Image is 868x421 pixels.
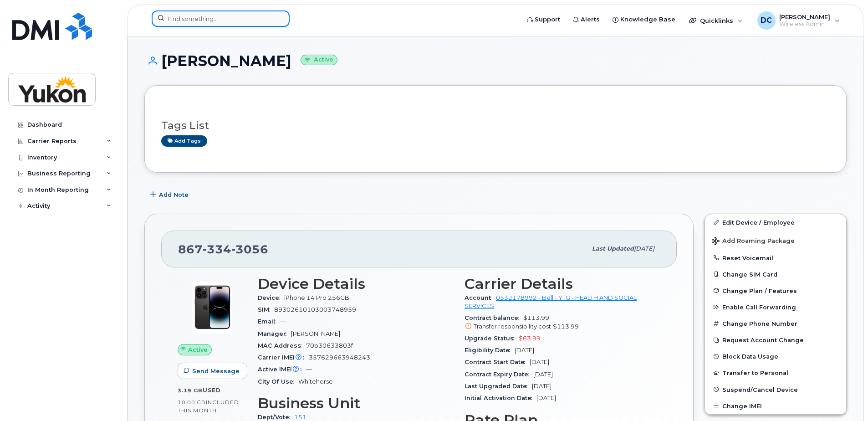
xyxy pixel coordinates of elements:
span: 10.00 GB [178,399,206,406]
h3: Carrier Details [465,276,660,292]
span: [DATE] [533,371,553,378]
span: included this month [178,399,239,414]
button: Enable Call Forwarding [705,299,846,315]
span: Upgrade Status [465,335,519,342]
span: — [280,318,286,325]
span: — [306,366,312,373]
button: Change SIM Card [705,266,846,282]
button: Suspend/Cancel Device [705,381,846,398]
span: $63.99 [519,335,541,342]
span: Add Roaming Package [712,237,795,246]
span: Contract Start Date [465,359,530,365]
span: Manager [258,330,291,337]
span: Carrier IMEI [258,354,309,361]
span: Change Plan / Features [722,287,797,294]
button: Reset Voicemail [705,250,846,266]
button: Transfer to Personal [705,365,846,381]
span: MAC Address [258,342,306,349]
span: 334 [203,242,231,256]
span: Suspend/Cancel Device [722,386,798,393]
span: [DATE] [532,383,551,390]
span: 867 [178,242,268,256]
span: SIM [258,306,274,313]
span: Contract Expiry Date [465,371,533,378]
h3: Tags List [161,120,830,131]
span: Last updated [592,245,634,252]
span: Add Note [159,190,189,199]
a: 151 [294,414,306,421]
button: Add Note [144,186,196,203]
span: 357629663948243 [309,354,370,361]
h3: Device Details [258,276,454,292]
a: Add tags [161,135,207,147]
span: Active [188,345,208,354]
button: Add Roaming Package [705,231,846,250]
span: 89302610103003748959 [274,306,356,313]
span: iPhone 14 Pro 256GB [284,294,349,301]
span: 70b30633803f [306,342,353,349]
button: Block Data Usage [705,348,846,365]
img: image20231002-3703462-11aim6e.jpeg [185,280,240,335]
h1: [PERSON_NAME] [144,53,847,69]
span: Transfer responsibility cost [474,323,551,330]
span: 3056 [231,242,268,256]
span: [DATE] [536,395,556,401]
span: $113.99 [465,314,660,331]
span: Whitehorse [298,378,333,385]
span: Contract balance [465,314,523,321]
span: Last Upgraded Date [465,383,532,390]
small: Active [301,55,337,65]
button: Request Account Change [705,332,846,348]
span: Device [258,294,284,301]
span: Initial Activation Date [465,395,536,401]
button: Send Message [178,363,247,379]
span: 3.19 GB [178,387,203,394]
span: Eligibility Date [465,347,515,354]
span: [DATE] [634,245,654,252]
button: Change Plan / Features [705,282,846,299]
span: $113.99 [553,323,579,330]
span: [DATE] [530,359,549,365]
span: Enable Call Forwarding [722,304,796,311]
span: Active IMEI [258,366,306,373]
span: [PERSON_NAME] [291,330,340,337]
span: used [203,387,221,394]
span: Dept/Vote [258,414,294,421]
span: City Of Use [258,378,298,385]
button: Change Phone Number [705,315,846,332]
h3: Business Unit [258,395,454,411]
span: Account [465,294,496,301]
a: Edit Device / Employee [705,214,846,231]
button: Change IMEI [705,398,846,414]
span: [DATE] [515,347,534,354]
span: Send Message [192,367,240,375]
span: Email [258,318,280,325]
a: 0532178992 - Bell - YTG - HEALTH AND SOCIAL SERVICES [465,294,637,309]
